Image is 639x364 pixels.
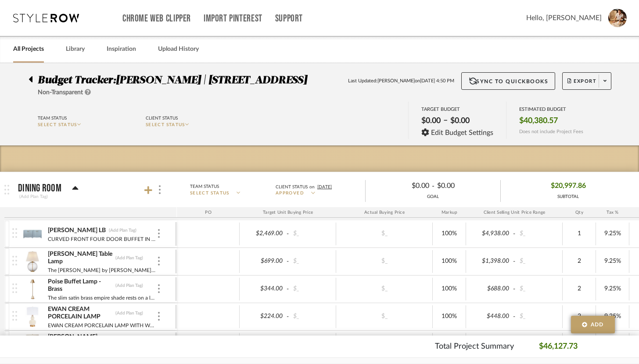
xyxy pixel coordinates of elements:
div: $_ [360,283,409,295]
div: Client Status [276,183,308,191]
img: vertical-grip.svg [12,228,17,238]
div: [PERSON_NAME] Table Lamp [47,250,113,266]
div: $699.00 [242,255,285,268]
img: b1c3a685-dd9a-4440-9f7b-2c2253205fc1_50x50.jpg [22,279,43,300]
div: 9.25% [599,255,626,268]
span: Edit Budget Settings [431,129,493,137]
div: 9.25% [599,227,626,240]
span: Approved [276,190,304,197]
div: $_ [291,255,334,268]
div: PO [177,207,240,218]
span: - [512,230,517,238]
a: Chrome Web Clipper [122,15,191,22]
span: SELECT STATUS [146,123,185,127]
img: 3dots-v.svg [159,185,161,194]
span: Does not include Project Fees [519,129,583,134]
span: - [285,285,291,293]
img: 0ea409c8-9317-4021-8038-90d3cdf0eab9_50x50.jpg [22,251,43,272]
p: $46,127.73 [539,341,578,353]
div: GOAL [366,194,500,200]
div: $0.00 [419,113,443,128]
div: (Add Plan Tag) [115,310,144,316]
span: $20,997.86 [551,179,586,193]
div: $1,398.00 [469,255,512,268]
img: vertical-grip.svg [12,283,17,293]
div: $_ [291,310,334,323]
span: - [512,257,517,266]
span: SELECT STATUS [190,190,230,197]
a: Library [66,43,85,55]
div: $_ [517,255,560,268]
span: Hello, [PERSON_NAME] [526,13,602,23]
div: 9.25% [599,310,626,323]
a: All Projects [13,43,44,55]
span: - [285,312,291,321]
div: ESTIMATED BUDGET [519,106,583,112]
div: [PERSON_NAME] CERAMIC TABLE LAMP [47,333,113,349]
div: The [PERSON_NAME] by [PERSON_NAME] provides an elegant balance for traditional and modern spaces.... [47,266,157,275]
div: TARGET BUDGET [421,106,494,112]
span: [DATE] 4:50 PM [420,78,454,85]
img: vertical-grip.svg [12,311,17,321]
div: Team Status [190,183,219,191]
span: Add [591,321,604,329]
div: (Add Plan Tag) [18,193,49,201]
div: $2,469.00 [242,227,285,240]
span: [PERSON_NAME] | [STREET_ADDRESS] [116,75,307,85]
span: Non-Transparent [38,89,83,95]
div: $344.00 [242,283,285,295]
div: The slim satin brass empire shade rests on a long slender neck containing trumpet-shaped ends. Th... [47,293,157,302]
div: $_ [517,283,560,295]
div: 2 [565,283,593,295]
span: - [432,181,434,191]
div: SUBTOTAL [551,194,586,200]
div: 100% [435,310,463,323]
div: 2 [565,255,593,268]
img: 3dots-v.svg [158,284,160,293]
div: $0.00 [373,179,432,193]
div: Target Unit Buying Price [240,207,336,218]
div: (Add Plan Tag) [115,255,144,261]
span: Last Updated: [348,78,377,85]
div: Client Selling Unit Price Range [466,207,563,218]
div: $0.00 [448,113,472,128]
div: Poise Buffet Lamp - Brass [47,278,113,293]
div: 9.25% [599,283,626,295]
p: Dining Room [18,183,61,194]
span: – [443,116,448,128]
div: (Add Plan Tag) [115,283,144,289]
button: Add [571,316,615,333]
div: Client Status [146,114,178,122]
div: $4,938.00 [469,227,512,240]
a: Support [275,15,303,22]
span: - [512,312,517,321]
div: Team Status [38,114,67,122]
div: 100% [435,227,463,240]
div: $_ [291,283,334,295]
div: $_ [360,227,409,240]
div: EWAN CREAM PORCELAIN LAMP WITH WHITE LINEN SHADE [47,321,157,330]
span: $40,380.57 [519,116,558,126]
div: $_ [360,310,409,323]
div: 1 [565,227,593,240]
div: $448.00 [469,310,512,323]
div: Markup [433,207,466,218]
div: $_ [360,255,409,268]
img: avatar [608,9,627,27]
img: 3dots-v.svg [158,229,160,238]
span: [PERSON_NAME] [377,78,415,85]
button: Sync to QuickBooks [461,72,556,90]
a: Inspiration [107,43,136,55]
div: [PERSON_NAME] LB [47,226,106,235]
div: Actual Buying Price [336,207,433,218]
div: CURVED FRONT FOUR DOOR BUFFET IN TEXTURED LIGHT BLUE LINEN WITH SATIN BRASS RING HARDWARE 34H X 7... [47,235,157,244]
span: on [309,185,315,189]
div: 100% [435,283,463,295]
div: Tax % [596,207,629,218]
div: $_ [517,310,560,323]
img: 9b9052c6-f91d-462c-9e83-4e21713c8034_50x50.jpg [22,306,43,327]
span: SELECT STATUS [38,123,77,127]
div: $224.00 [242,310,285,323]
div: $_ [291,227,334,240]
img: vertical-grip.svg [12,256,17,265]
